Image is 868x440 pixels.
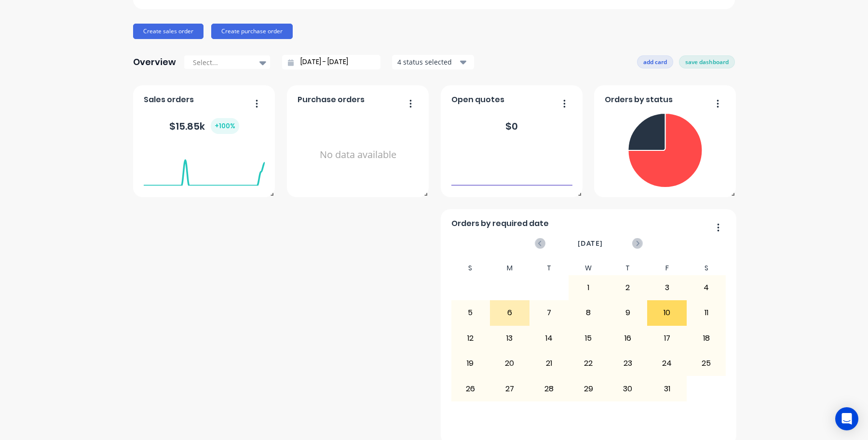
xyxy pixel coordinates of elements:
[530,326,569,350] div: 14
[835,407,858,430] div: Open Intercom Messenger
[648,376,686,400] div: 31
[451,301,490,325] div: 5
[569,376,608,400] div: 29
[397,57,458,67] div: 4 status selected
[609,326,647,350] div: 16
[451,261,490,275] div: S
[687,301,726,325] div: 11
[637,55,673,68] button: add card
[133,53,176,72] div: Overview
[505,119,518,133] div: $ 0
[490,301,529,325] div: 6
[490,376,529,400] div: 27
[605,94,673,106] span: Orders by status
[392,55,474,69] button: 4 status selected
[648,276,686,300] div: 3
[569,326,608,350] div: 15
[298,109,419,200] div: No data available
[144,94,194,106] span: Sales orders
[490,351,529,375] div: 20
[530,376,569,400] div: 28
[451,351,490,375] div: 19
[609,376,647,400] div: 30
[647,261,687,275] div: F
[569,351,608,375] div: 22
[451,94,504,106] span: Open quotes
[569,261,608,275] div: W
[609,276,647,300] div: 2
[569,301,608,325] div: 8
[687,276,726,300] div: 4
[578,238,603,249] span: [DATE]
[648,351,686,375] div: 24
[608,261,648,275] div: T
[648,326,686,350] div: 17
[687,261,726,275] div: S
[169,118,239,134] div: $ 15.85k
[490,326,529,350] div: 13
[609,351,647,375] div: 23
[687,351,726,375] div: 25
[451,376,490,400] div: 26
[298,94,365,106] span: Purchase orders
[529,261,569,275] div: T
[679,55,735,68] button: save dashboard
[609,301,647,325] div: 9
[451,326,490,350] div: 12
[211,118,239,134] div: + 100 %
[133,24,203,39] button: Create sales order
[211,24,293,39] button: Create purchase order
[490,261,529,275] div: M
[687,326,726,350] div: 18
[569,276,608,300] div: 1
[530,301,569,325] div: 7
[530,351,569,375] div: 21
[648,301,686,325] div: 10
